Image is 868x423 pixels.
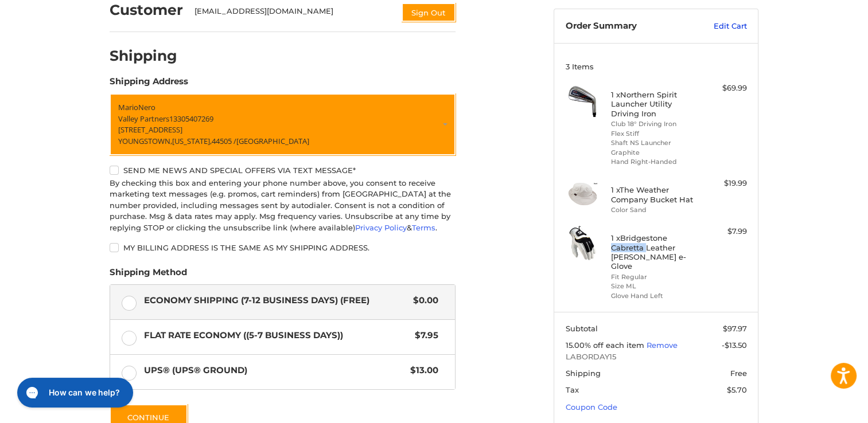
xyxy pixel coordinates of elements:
span: Free [730,369,747,378]
span: $0.00 [407,294,438,307]
legend: Shipping Method [110,266,187,284]
h4: 1 x Bridgestone Cabretta Leather [PERSON_NAME] e-Glove [611,233,699,271]
span: UPS® (UPS® Ground) [144,364,405,377]
h3: 3 Items [566,62,747,71]
span: Economy Shipping (7-12 Business Days) (Free) [144,294,408,307]
span: $13.00 [404,364,438,377]
span: [STREET_ADDRESS] [118,124,182,135]
a: Edit Cart [689,21,747,32]
button: Sign Out [402,3,456,22]
div: $69.99 [702,83,747,94]
li: Color Sand [611,205,699,215]
h2: Shipping [110,47,177,65]
li: Hand Right-Handed [611,157,699,167]
span: $5.70 [727,385,747,394]
span: Valley Partners [118,113,169,124]
span: $7.95 [409,329,438,342]
span: $97.97 [723,324,747,333]
span: Tax [566,385,579,394]
span: Flat Rate Economy ((5-7 Business Days)) [144,329,410,342]
li: Flex Stiff [611,129,699,139]
span: Nero [138,102,155,112]
span: Shipping [566,369,601,378]
h2: Customer [110,1,183,19]
legend: Shipping Address [110,75,188,93]
iframe: Gorgias live chat messenger [11,374,136,412]
h4: 1 x Northern Spirit Launcher Utility Driving Iron [611,90,699,118]
a: Enter or select a different address [110,93,456,155]
iframe: Google Customer Reviews [773,392,868,423]
span: -$13.50 [722,340,747,350]
h3: Order Summary [566,21,689,32]
li: Size ML [611,281,699,291]
span: YOUNGSTOWN, [118,136,172,146]
span: [GEOGRAPHIC_DATA] [236,136,309,146]
li: Shaft NS Launcher Graphite [611,138,699,157]
div: $7.99 [702,226,747,237]
div: [EMAIL_ADDRESS][DOMAIN_NAME] [194,6,391,22]
h4: 1 x The Weather Company Bucket Hat [611,185,699,204]
div: By checking this box and entering your phone number above, you consent to receive marketing text ... [110,178,456,234]
span: [US_STATE], [172,136,212,146]
span: LABORDAY15 [566,351,747,363]
li: Club 18° Driving Iron [611,119,699,129]
span: Subtotal [566,324,598,333]
span: 44505 / [212,136,236,146]
a: Coupon Code [566,402,617,412]
li: Glove Hand Left [611,291,699,301]
li: Fit Regular [611,272,699,282]
span: Mario [118,102,138,112]
a: Privacy Policy [355,223,407,232]
div: $19.99 [702,178,747,189]
label: My billing address is the same as my shipping address. [110,243,456,252]
a: Terms [412,223,435,232]
label: Send me news and special offers via text message* [110,166,456,175]
a: Remove [647,340,678,350]
span: 13305407269 [169,113,213,124]
span: 15.00% off each item [566,340,647,350]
